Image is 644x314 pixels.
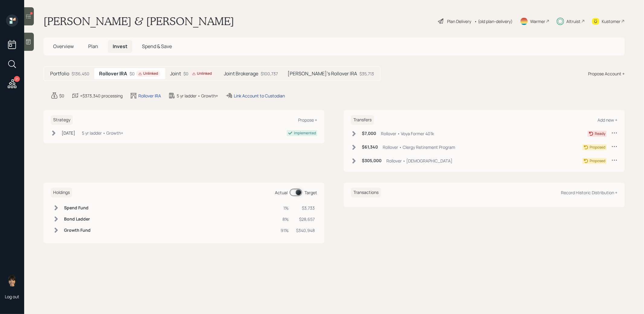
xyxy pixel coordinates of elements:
[381,130,434,137] div: Rollover • Voya Former 401k
[51,188,72,198] h6: Holdings
[64,228,91,233] h6: Growth Fund
[281,205,289,211] div: 1%
[296,216,315,222] div: $28,657
[588,70,625,77] div: Propose Account +
[566,18,581,25] div: Altruist
[281,227,289,234] div: 91%
[43,15,234,28] h1: [PERSON_NAME] & [PERSON_NAME]
[383,144,455,150] div: Rollover • Clergy Retirement Program
[530,18,545,25] div: Warmer
[474,18,513,25] div: • (old plan-delivery)
[59,93,64,99] div: $0
[590,158,605,164] div: Proposed
[62,130,75,136] div: [DATE]
[351,188,381,198] h6: Transactions
[234,93,285,99] div: Link Account to Custodian
[275,189,288,196] div: Actual
[447,18,471,25] div: Plan Delivery
[82,130,123,136] div: 5 yr ladder • Growth+
[362,131,376,136] h6: $7,000
[561,190,617,195] div: Record Historic Distribution +
[362,145,378,150] h6: $61,340
[6,274,18,286] img: treva-nostdahl-headshot.png
[64,217,91,222] h6: Bond Ladder
[296,205,315,211] div: $3,733
[294,130,316,136] div: Implemented
[595,131,605,136] div: Ready
[602,18,620,25] div: Kustomer
[298,117,317,123] div: Propose +
[288,71,357,77] h5: [PERSON_NAME]'s Rollover IRA
[113,43,127,50] span: Invest
[88,43,98,50] span: Plan
[183,70,214,77] div: $0
[53,43,74,50] span: Overview
[359,70,374,77] div: $35,713
[99,71,127,77] h5: Rollover IRA
[170,71,181,77] h5: Joint
[177,93,218,99] div: 5 yr ladder • Growth+
[351,115,374,125] h6: Transfers
[386,158,452,164] div: Rollover • [DEMOGRAPHIC_DATA]
[5,294,19,299] div: Log out
[51,115,73,125] h6: Strategy
[281,216,289,222] div: 8%
[597,117,617,123] div: Add new +
[50,71,69,77] h5: Portfolio
[80,93,123,99] div: +$373,340 processing
[130,70,160,77] div: $0
[14,76,20,82] div: 21
[72,70,89,77] div: $136,450
[304,189,317,196] div: Target
[261,70,278,77] div: $100,737
[224,71,258,77] h5: Joint Brokerage
[362,158,382,163] h6: $305,000
[590,145,605,150] div: Proposed
[64,205,91,211] h6: Spend Fund
[142,43,172,50] span: Spend & Save
[296,227,315,234] div: $340,948
[138,93,161,99] div: Rollover IRA
[138,71,158,76] div: Unlinked
[192,71,212,76] div: Unlinked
